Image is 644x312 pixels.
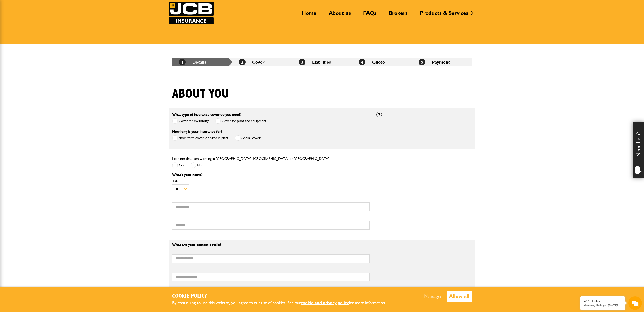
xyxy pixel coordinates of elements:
[172,113,241,116] label: What type of insurance cover do you need?
[172,118,209,124] label: Cover for my liability
[352,58,412,66] li: Quote
[191,162,202,168] label: No
[301,300,349,305] a: cookie and privacy policy
[172,173,370,177] p: What's your name?
[239,59,246,65] span: 2
[215,118,266,124] label: Cover for plant and equipment
[447,291,472,302] button: Allow all
[169,2,214,24] a: JCB Insurance Services
[584,299,622,303] div: We're Online!
[584,304,622,307] p: How may I help you today?
[412,58,472,66] li: Payment
[172,135,228,141] label: Short term cover for hired in plant
[172,58,232,66] li: Details
[172,299,394,306] p: By continuing to use this website, you agree to our use of cookies. See our for more information.
[172,130,222,133] label: How long is your insurance for?
[172,293,394,300] h2: Cookie Policy
[172,162,184,168] label: Yes
[417,10,472,20] a: Products & Services
[235,135,261,141] label: Annual cover
[419,59,425,65] span: 5
[169,2,214,24] img: JCB Insurance Services logo
[172,243,370,247] p: What are your contact details?
[325,10,354,20] a: About us
[172,86,229,101] h1: About you
[172,179,370,183] label: Title
[172,157,329,160] label: I confirm that I am working in [GEOGRAPHIC_DATA], [GEOGRAPHIC_DATA] or [GEOGRAPHIC_DATA]
[292,58,352,66] li: Liabilities
[232,58,292,66] li: Cover
[299,59,305,65] span: 3
[359,59,365,65] span: 4
[633,122,644,178] div: Need help?
[179,59,186,65] span: 1
[360,10,380,20] a: FAQs
[298,10,320,20] a: Home
[385,10,411,20] a: Brokers
[422,291,443,302] button: Manage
